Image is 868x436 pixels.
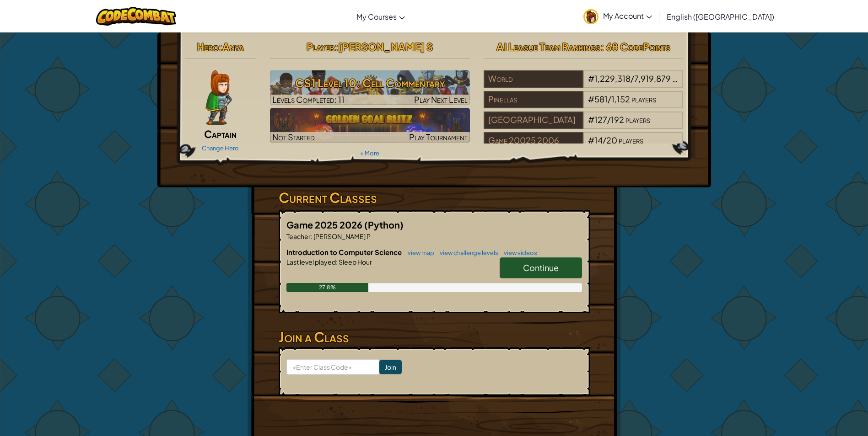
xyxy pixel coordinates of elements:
[336,258,338,266] span: :
[205,70,232,125] img: captain-pose.png
[338,258,372,266] span: Sleep Hour
[286,248,403,256] span: Introduction to Computer Science
[409,132,468,142] span: Play Tournament
[270,108,470,143] a: Not StartedPlay Tournament
[484,100,684,110] a: Pinellas#581/1,152players
[219,40,222,53] span: :
[523,262,559,273] span: Continue
[307,40,334,53] span: Player
[270,70,470,105] a: Play Next Level
[338,40,433,53] span: [PERSON_NAME] S
[435,249,498,256] a: view challenge levels
[594,94,608,104] span: 581
[588,94,594,104] span: #
[272,94,345,105] span: Levels Completed: 11
[631,73,634,84] span: /
[606,135,617,145] span: 20
[667,12,774,21] span: English ([GEOGRAPHIC_DATA])
[414,94,468,105] span: Play Next Level
[272,132,315,142] span: Not Started
[286,359,379,375] input: <Enter Class Code>
[583,9,598,24] img: avatar
[619,135,643,145] span: players
[594,114,607,125] span: 127
[311,232,313,240] span: :
[313,232,371,240] span: [PERSON_NAME] P
[484,141,684,151] a: Game 20025 2006#14/20players
[279,187,590,208] h3: Current Classes
[270,73,470,93] h3: CS1 Level 10: Cell Commentary
[286,258,336,266] span: Last level played
[600,40,670,53] span: : 68 CodePoints
[634,73,671,84] span: 7,919,879
[364,219,404,230] span: (Python)
[499,249,537,256] a: view videos
[356,12,397,21] span: My Courses
[96,7,176,26] img: CodeCombat logo
[403,249,434,256] a: view map
[484,112,583,129] div: [GEOGRAPHIC_DATA]
[588,114,594,125] span: #
[360,149,379,157] a: + More
[279,327,590,347] h3: Join a Class
[270,70,470,105] img: CS1 Level 10: Cell Commentary
[631,94,656,104] span: players
[484,91,583,108] div: Pinellas
[603,11,652,21] span: My Account
[484,79,684,90] a: World#1,229,318/7,919,879players
[286,232,311,240] span: Teacher
[286,283,369,292] div: 27.8%
[579,2,657,31] a: My Account
[334,40,338,53] span: :
[588,73,594,84] span: #
[496,40,600,53] span: AI League Team Rankings
[594,135,603,145] span: 14
[484,120,684,131] a: [GEOGRAPHIC_DATA]#127/192players
[588,135,594,145] span: #
[286,219,364,230] span: Game 2025 2026
[607,114,611,125] span: /
[202,144,239,152] a: Change Hero
[204,128,237,140] span: Captain
[379,360,402,374] input: Join
[484,132,583,149] div: Game 20025 2006
[197,40,219,53] span: Hero
[594,73,631,84] span: 1,229,318
[662,4,779,29] a: English ([GEOGRAPHIC_DATA])
[611,94,630,104] span: 1,152
[484,70,583,88] div: World
[611,114,624,125] span: 192
[625,114,650,125] span: players
[222,40,244,53] span: Anya
[603,135,606,145] span: /
[270,108,470,143] img: Golden Goal
[352,4,410,29] a: My Courses
[608,94,611,104] span: /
